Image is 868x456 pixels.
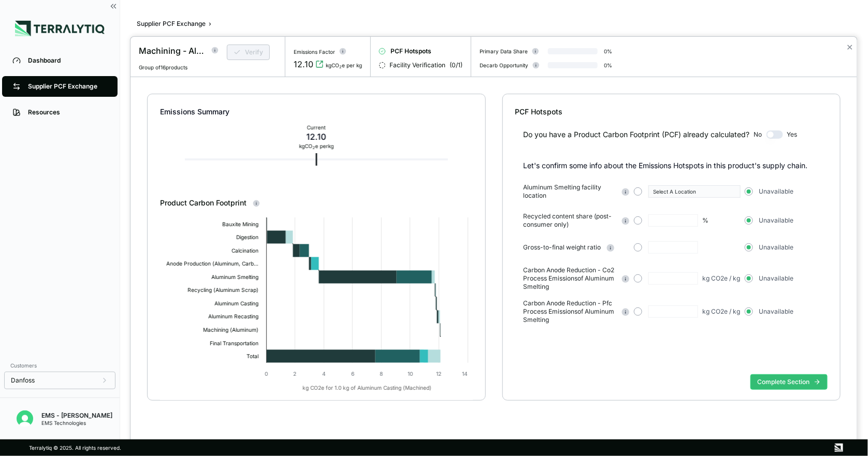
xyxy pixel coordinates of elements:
[515,107,828,117] div: PCF Hotspots
[312,145,315,150] sub: 2
[351,371,354,377] text: 6
[294,58,313,70] div: 12.10
[750,374,828,390] button: Complete Section
[210,340,258,347] text: Final Transportation
[166,260,258,267] text: Anode Production (Aluminum, Carb…
[648,185,741,198] button: Select A Location
[208,313,258,320] text: Aluminum Recasting
[214,300,258,307] text: Aluminum Casting
[247,353,258,359] text: Total
[759,187,794,196] span: Unavailable
[787,130,798,139] span: Yes
[437,371,442,377] text: 12
[524,129,750,140] div: Do you have a Product Carbon Footprint (PCF) already calculated?
[160,198,472,208] div: Product Carbon Footprint
[524,183,617,200] span: Aluminum Smelting facility location
[702,274,740,283] div: kg CO2e / kg
[203,327,258,333] text: Machining (Aluminum)
[187,287,258,293] text: Recycling (Aluminum Scrap)
[653,188,736,195] div: Select A Location
[408,371,413,377] text: 10
[524,243,601,252] span: Gross-to-final weight ratio
[299,130,334,143] div: 12.10
[232,247,258,254] text: Calcination
[759,216,794,225] span: Unavailable
[759,307,794,316] span: Unavailable
[380,371,383,377] text: 8
[480,48,528,54] div: Primary Data Share
[524,266,617,291] span: Carbon Anode Reduction - Co2 Process Emissions of Aluminum Smelting
[462,371,468,377] text: 14
[524,299,617,324] span: Carbon Anode Reduction - Pfc Process Emissions of Aluminum Smelting
[759,274,794,283] span: Unavailable
[139,45,205,57] div: Machining - Aluminum
[160,107,472,117] div: Emissions Summary
[754,130,762,139] span: No
[299,143,334,149] div: kg CO e per kg
[390,47,431,55] span: PCF Hotspots
[236,234,258,241] text: Digestion
[315,60,324,68] svg: View audit trail
[322,371,326,377] text: 4
[294,49,335,55] div: Emissions Factor
[299,124,334,130] div: Current
[326,62,362,68] div: kgCO e per kg
[211,274,258,281] text: Aluminum Smelting
[604,48,612,54] div: 0 %
[302,385,431,391] text: kg CO2e for 1.0 kg of Aluminum Casting (Machined)
[524,212,617,229] span: Recycled content share (post-consumer only)
[389,61,445,69] span: Facility Verification
[339,65,342,69] sub: 2
[524,160,828,171] p: Let's confirm some info about the Emissions Hotspots in this product's supply chain.
[265,371,268,377] text: 0
[759,243,794,252] span: Unavailable
[139,64,187,70] span: Group of 16 products
[294,371,297,377] text: 2
[604,62,612,68] div: 0 %
[480,62,528,68] div: Decarb Opportunity
[450,61,462,69] span: ( 0 / 1 )
[846,41,853,53] button: Close
[222,221,258,228] text: Bauxite Mining
[702,307,740,316] div: kg CO2e / kg
[702,216,708,225] div: %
